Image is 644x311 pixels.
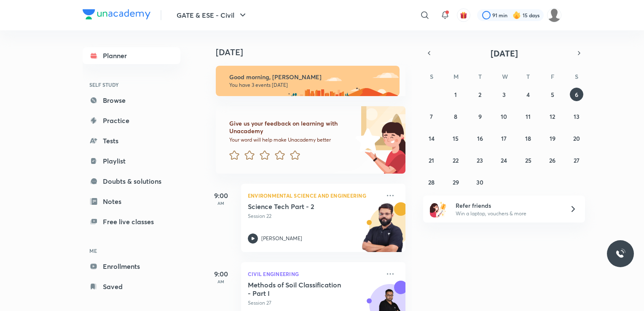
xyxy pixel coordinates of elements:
button: September 5, 2025 [546,88,559,101]
abbr: Thursday [526,72,530,80]
button: September 24, 2025 [497,153,511,167]
img: feedback_image [327,106,405,174]
p: You have 3 events [DATE] [229,82,392,88]
img: streak [513,11,521,19]
a: Enrollments [83,258,180,275]
p: Civil Engineering [248,269,380,279]
abbr: September 30, 2025 [476,178,483,186]
button: September 17, 2025 [497,131,511,145]
abbr: September 29, 2025 [453,178,459,186]
h5: 9:00 [204,269,238,279]
p: Session 27 [248,299,380,307]
abbr: September 3, 2025 [502,91,506,99]
abbr: September 28, 2025 [428,178,435,186]
abbr: September 17, 2025 [501,134,507,142]
a: Notes [83,193,180,210]
abbr: September 18, 2025 [525,134,531,142]
abbr: September 24, 2025 [501,156,507,164]
button: September 8, 2025 [449,110,462,123]
button: September 7, 2025 [425,110,438,123]
button: September 1, 2025 [449,88,462,101]
p: Win a laptop, vouchers & more [456,210,559,217]
img: referral [430,201,447,217]
button: [DATE] [435,47,573,59]
abbr: September 6, 2025 [575,91,578,99]
button: September 12, 2025 [546,110,559,123]
span: [DATE] [491,48,518,59]
a: Tests [83,132,180,149]
a: Company Logo [83,9,150,21]
abbr: September 26, 2025 [549,156,555,164]
button: September 20, 2025 [570,131,583,145]
abbr: September 22, 2025 [453,156,459,164]
img: Anjali kumari [547,8,561,22]
p: AM [204,201,238,206]
img: avatar [460,11,467,19]
p: Session 22 [248,212,380,220]
abbr: Monday [453,72,459,80]
h5: 9:00 [204,190,238,201]
button: September 16, 2025 [473,131,487,145]
abbr: September 8, 2025 [454,113,457,121]
a: Playlist [83,153,180,169]
p: Environmental Science and Engineering [248,190,380,201]
h4: [DATE] [216,47,414,57]
h6: Good morning, [PERSON_NAME] [229,73,392,81]
a: Free live classes [83,213,180,230]
abbr: September 27, 2025 [574,156,580,164]
abbr: September 23, 2025 [477,156,483,164]
abbr: September 25, 2025 [525,156,531,164]
button: September 2, 2025 [473,88,487,101]
h6: SELF STUDY [83,78,180,92]
abbr: September 12, 2025 [550,113,555,121]
h5: Methods of Soil Classification - Part I [248,281,353,298]
button: September 3, 2025 [497,88,511,101]
button: September 30, 2025 [473,175,487,189]
abbr: September 14, 2025 [429,134,435,142]
button: September 23, 2025 [473,153,487,167]
button: September 10, 2025 [497,110,511,123]
button: September 19, 2025 [546,131,559,145]
p: Your word will help make Unacademy better [229,137,352,143]
abbr: September 5, 2025 [551,91,554,99]
abbr: September 7, 2025 [430,113,433,121]
abbr: Tuesday [478,72,482,80]
h5: Science Tech Part - 2 [248,202,353,211]
abbr: Friday [551,72,554,80]
img: Company Logo [83,9,150,19]
button: September 29, 2025 [449,175,462,189]
abbr: Wednesday [502,72,508,80]
h6: Refer friends [456,201,559,210]
a: Browse [83,92,180,109]
button: GATE & ESE - Civil [172,7,253,24]
button: September 26, 2025 [546,153,559,167]
button: September 14, 2025 [425,131,438,145]
button: September 9, 2025 [473,110,487,123]
abbr: September 13, 2025 [574,113,580,121]
button: September 15, 2025 [449,131,462,145]
abbr: Sunday [430,72,433,80]
button: September 27, 2025 [570,153,583,167]
abbr: September 10, 2025 [501,113,507,121]
h6: ME [83,244,180,258]
h6: Give us your feedback on learning with Unacademy [229,120,352,135]
button: September 25, 2025 [521,153,535,167]
button: September 6, 2025 [570,88,583,101]
abbr: September 11, 2025 [526,113,531,121]
abbr: September 9, 2025 [478,113,482,121]
img: unacademy [359,202,405,260]
abbr: September 1, 2025 [454,91,457,99]
button: September 28, 2025 [425,175,438,189]
p: [PERSON_NAME] [261,235,302,242]
abbr: September 16, 2025 [477,134,483,142]
img: morning [216,66,400,96]
a: Practice [83,112,180,129]
button: avatar [457,8,470,22]
button: September 22, 2025 [449,153,462,167]
abbr: September 20, 2025 [573,134,580,142]
abbr: September 19, 2025 [550,134,555,142]
abbr: September 4, 2025 [526,91,530,99]
p: AM [204,279,238,284]
button: September 13, 2025 [570,110,583,123]
button: September 4, 2025 [521,88,535,101]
